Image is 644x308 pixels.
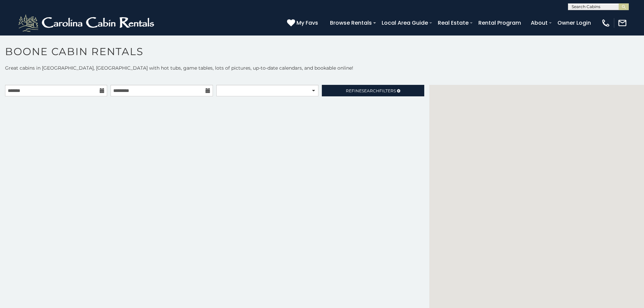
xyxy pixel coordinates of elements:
[527,17,551,29] a: About
[327,17,375,29] a: Browse Rentals
[287,19,320,27] a: My Favs
[296,19,318,27] span: My Favs
[601,18,611,28] img: phone-regular-white.png
[322,85,424,96] a: RefineSearchFilters
[554,17,594,29] a: Owner Login
[17,13,157,33] img: White-1-2.png
[475,17,524,29] a: Rental Program
[346,88,396,93] span: Refine Filters
[618,18,627,28] img: mail-regular-white.png
[378,17,431,29] a: Local Area Guide
[362,88,379,93] span: Search
[434,17,472,29] a: Real Estate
